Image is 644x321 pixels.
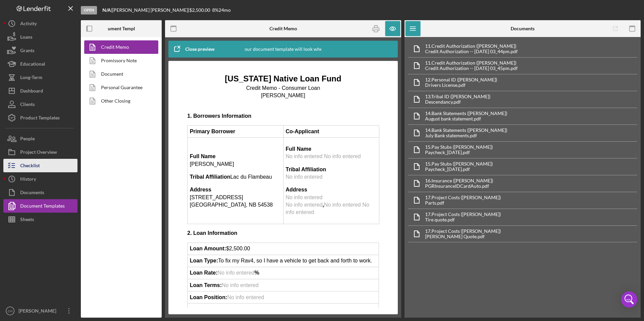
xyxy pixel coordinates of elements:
button: Checklist [3,159,77,172]
button: History [3,172,77,186]
div: 15. Pay Stubs ([PERSON_NAME]) [425,144,493,150]
div: This is how your document template will look when completed [218,41,348,58]
div: $2,500.00 [189,7,212,13]
div: Documents [20,186,44,201]
div: 17. Project Costs ([PERSON_NAME]) [425,212,501,217]
div: 16. Insurance ([PERSON_NAME]) [425,178,493,183]
div: Checklist [20,159,40,174]
button: CH[PERSON_NAME] [3,304,77,318]
button: Product Templates [3,111,77,124]
div: Open [81,6,97,14]
a: Personal Guarantee [84,81,155,94]
b: Documents [511,26,535,31]
button: Close preview [168,42,221,56]
button: Dashboard [3,84,77,98]
div: Close preview [185,42,215,56]
div: Paycheck_[DATE].pdf [425,167,493,172]
div: Loans [20,30,32,45]
div: Parts.pdf [425,200,501,206]
div: 11. Credit Authorization ([PERSON_NAME]) [425,60,518,66]
a: Promissory Note [84,54,155,67]
div: Descendancy.pdf [425,99,490,105]
div: PGRInsuranceIDCardAuto.pdf [425,183,493,189]
div: [PERSON_NAME] [PERSON_NAME] | [112,7,189,13]
div: 8 % [212,7,219,13]
iframe: Rich Text Area [182,68,384,308]
div: Credit Authorization -- [DATE] 03_45pm.pdf [425,66,518,71]
div: August bank statement.pdf [425,116,507,121]
div: | [102,7,112,13]
div: July Bank statements.pdf [425,133,507,138]
div: Activity [20,17,37,32]
div: Paycheck_[DATE].pdf [425,150,493,155]
a: Long-Term [3,71,77,84]
div: 12. Personal ID ([PERSON_NAME]) [425,77,497,82]
div: Document Templates [20,199,65,214]
text: CH [8,309,12,313]
div: [PERSON_NAME] Quote.pdf [425,234,501,239]
button: People [3,132,77,145]
a: Credit Memo [84,40,155,54]
div: 13. Tribal ID ([PERSON_NAME]) [425,94,490,99]
div: 17. Project Costs ([PERSON_NAME]) [425,195,501,200]
div: [PERSON_NAME] [17,304,61,319]
div: Educational [20,57,45,72]
button: Document Templates [3,199,77,213]
div: Dashboard [20,84,43,99]
div: Clients [20,98,35,113]
div: 17. Project Costs ([PERSON_NAME]) [425,228,501,234]
div: 24 mo [219,7,231,13]
b: Credit Memo [269,26,297,31]
div: Grants [20,44,34,59]
button: Project Overview [3,145,77,159]
div: Sheets [20,213,34,228]
button: Documents [3,186,77,199]
button: Grants [3,44,77,57]
div: 15. Pay Stubs ([PERSON_NAME]) [425,161,493,167]
div: Drivers License.pdf [425,82,497,88]
button: Activity [3,17,77,30]
div: Long-Term [20,71,42,86]
div: Tire quote.pdf [425,217,501,222]
b: N/A [102,7,111,13]
b: Document Templates [99,26,143,31]
button: Clients [3,98,77,111]
div: 11. Credit Authorization ([PERSON_NAME]) [425,43,518,49]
